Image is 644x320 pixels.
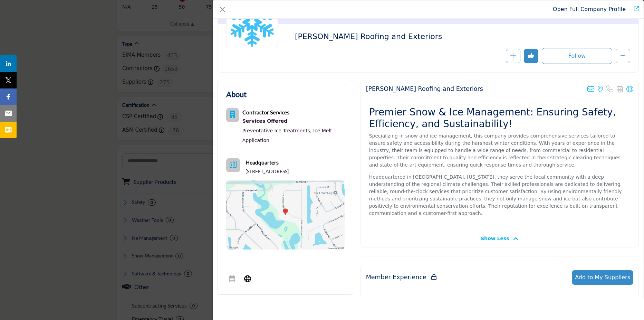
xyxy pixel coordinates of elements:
h2: Member Experience [366,274,436,281]
img: Location Map [226,180,345,250]
a: Preventative Ice Treatments, [242,128,312,133]
h2: Wiesen Roofing and Exteriors [366,85,483,93]
span: Show Less [481,235,509,242]
p: Headquartered in [GEOGRAPHIC_DATA], [US_STATE], they serve the local community with a deep unders... [369,173,630,217]
button: More Options [616,49,630,63]
h2: [PERSON_NAME] Roofing and Exteriors [295,32,485,41]
button: Close [218,4,227,14]
button: Redirect to login page [524,49,538,63]
a: Services Offered [242,116,345,126]
span: Add to My Suppliers [575,274,630,281]
h2: About [226,88,247,100]
h2: Premier Snow & Ice Management: Ensuring Safety, Efficiency, and Sustainability! [369,106,630,130]
button: Category Icon [226,108,239,122]
a: Redirect to wiesen-roofing-and-exteriors [629,5,639,13]
button: Follow [542,48,612,64]
a: Contractor Services [242,110,289,115]
p: [STREET_ADDRESS] [246,168,289,175]
b: Headquarters [246,158,279,167]
button: Headquarter icon [226,158,240,172]
a: Ice Melt Application [242,128,332,143]
button: Add to My Suppliers [572,270,633,285]
div: Services Offered refers to the specific products, assistance, or expertise a business provides to... [242,116,345,126]
p: Specializing in snow and ice management, this company provides comprehensive services tailored to... [369,132,630,169]
button: Redirect to login page [506,49,520,63]
b: Contractor Services [242,109,289,115]
a: Redirect to wiesen-roofing-and-exteriors [553,6,626,12]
